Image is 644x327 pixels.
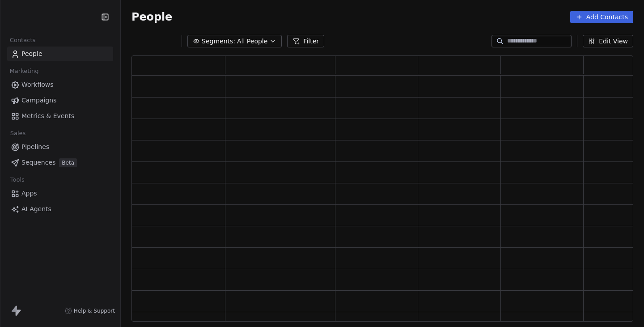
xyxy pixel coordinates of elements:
span: Segments: [202,37,235,46]
span: Sequences [21,158,55,167]
span: AI Agents [21,204,51,214]
a: Apps [7,186,113,201]
a: Pipelines [7,140,113,154]
button: Add Contacts [570,11,633,23]
span: Marketing [6,64,42,78]
span: Sales [6,127,30,140]
span: Workflows [21,80,54,89]
span: All People [237,37,267,46]
span: Campaigns [21,96,56,105]
span: People [131,10,172,24]
a: People [7,47,113,61]
span: Tools [6,173,28,187]
a: Workflows [7,77,113,92]
span: Apps [21,189,37,198]
span: Pipelines [21,142,49,152]
a: Help & Support [65,307,115,314]
a: SequencesBeta [7,155,113,170]
span: People [21,49,42,59]
span: Beta [59,158,77,167]
span: Help & Support [74,307,115,314]
span: Contacts [6,34,39,47]
button: Edit View [583,35,633,47]
span: Metrics & Events [21,111,74,121]
a: AI Agents [7,202,113,217]
button: Filter [287,35,324,47]
a: Campaigns [7,93,113,108]
a: Metrics & Events [7,109,113,123]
